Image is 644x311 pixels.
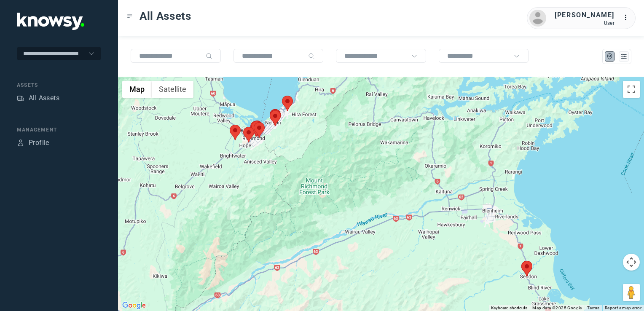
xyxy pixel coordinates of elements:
[623,13,633,24] div: :
[120,300,148,311] a: Open this area in Google Maps (opens a new window)
[587,306,600,310] a: Terms (opens in new tab)
[17,139,24,147] div: Profile
[17,13,84,30] img: Application Logo
[605,306,641,310] a: Report a map error
[127,13,133,19] div: Toggle Menu
[623,14,632,21] tspan: ...
[532,306,582,310] span: Map data ©2025 Google
[17,126,101,134] div: Management
[623,284,640,301] button: Drag Pegman onto the map to open Street View
[623,81,640,98] button: Toggle fullscreen view
[152,81,193,98] button: Show satellite imagery
[206,53,212,59] div: Search
[17,93,59,103] a: AssetsAll Assets
[620,53,628,60] div: List
[555,10,614,20] div: [PERSON_NAME]
[491,305,527,311] button: Keyboard shortcuts
[555,20,614,26] div: User
[29,93,59,103] div: All Assets
[29,138,49,148] div: Profile
[623,254,640,271] button: Map camera controls
[122,81,152,98] button: Show street map
[308,53,315,59] div: Search
[17,138,49,148] a: ProfileProfile
[17,81,101,89] div: Assets
[623,13,633,23] div: :
[529,10,546,27] img: avatar.png
[120,300,148,311] img: Google
[17,94,24,102] div: Assets
[606,53,614,60] div: Map
[140,8,191,24] span: All Assets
